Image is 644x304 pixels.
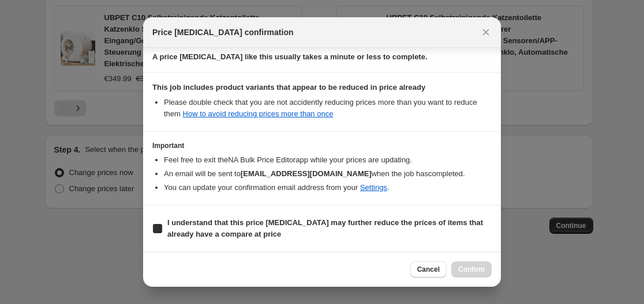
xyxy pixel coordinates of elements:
[167,218,483,238] b: I understand that this price [MEDICAL_DATA] may further reduce the prices of items that already h...
[410,261,447,278] button: Cancel
[152,141,492,150] h3: Important
[360,183,387,192] a: Settings
[183,109,334,118] a: How to avoid reducing prices more than once
[241,169,372,178] b: [EMAIL_ADDRESS][DOMAIN_NAME]
[152,26,294,38] span: Price [MEDICAL_DATA] confirmation
[164,168,492,180] li: An email will be sent to when the job has completed .
[417,265,440,274] span: Cancel
[164,182,492,193] li: You can update your confirmation email address from your .
[164,154,492,166] li: Feel free to exit the NA Bulk Price Editor app while your prices are updating.
[152,83,425,92] b: This job includes product variants that appear to be reduced in price already
[478,24,494,40] button: Close
[152,52,428,61] b: A price [MEDICAL_DATA] like this usually takes a minute or less to complete.
[164,97,492,120] li: Please double check that you are not accidently reducing prices more than you want to reduce them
